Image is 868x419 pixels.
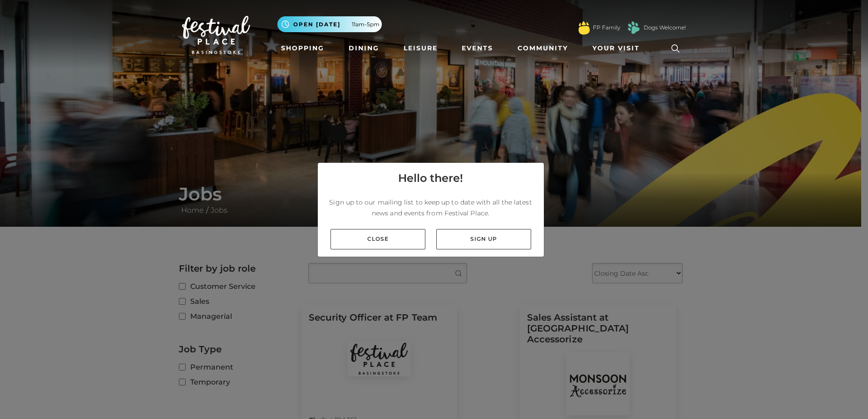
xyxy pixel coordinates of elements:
p: Sign up to our mailing list to keep up to date with all the latest news and events from Festival ... [325,197,537,219]
a: Sign up [436,229,531,249]
a: Close [330,229,425,249]
a: Events [458,40,497,57]
a: FP Family [593,24,620,32]
span: Open [DATE] [293,20,340,29]
span: 11am-5pm [352,20,380,29]
a: Shopping [277,40,328,57]
a: Dining [345,40,383,57]
img: Festival Place Logo [182,16,250,54]
h4: Hello there! [398,170,463,186]
a: Leisure [400,40,441,57]
a: Dogs Welcome! [644,24,686,32]
span: Your Visit [592,44,640,53]
a: Your Visit [589,40,648,57]
button: Open [DATE] 11am-5pm [277,16,382,32]
a: Community [514,40,572,57]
